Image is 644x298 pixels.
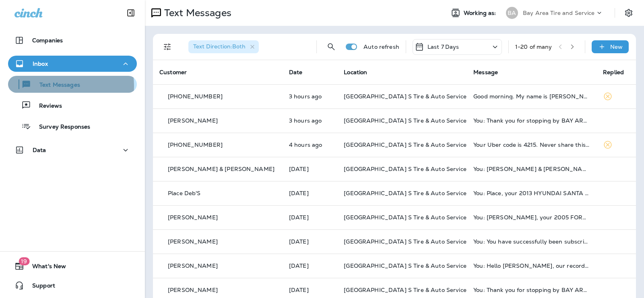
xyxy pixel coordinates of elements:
[8,76,137,93] button: Text Messages
[289,190,331,196] p: Sep 1, 2025 10:12 AM
[473,69,498,76] span: Message
[473,263,590,269] div: You: Hello Jessica, our records indicate that your 2012 HONDA CR-V is probably past due for its o...
[161,7,231,19] p: Text Messages
[31,102,62,110] p: Reviews
[8,277,137,294] button: Support
[289,238,331,245] p: Aug 31, 2025 10:45 AM
[515,44,552,50] div: 1 - 20 of many
[473,93,590,100] div: Good morning. My name is Keith Martucci and I have a 1p appt today. I just want to verify that yo...
[8,142,137,158] button: Data
[344,93,466,100] span: [GEOGRAPHIC_DATA] S Tire & Auto Service
[8,32,137,48] button: Companies
[344,262,466,269] span: [GEOGRAPHIC_DATA] S Tire & Auto Service
[168,117,218,124] p: [PERSON_NAME]
[344,190,466,197] span: [GEOGRAPHIC_DATA] S Tire & Auto Service
[344,69,367,76] span: Location
[344,238,466,245] span: [GEOGRAPHIC_DATA] S Tire & Auto Service
[473,214,590,221] div: You: Sharon, your 2005 FORD FIVE HUNDRED is coming due for an oil change. Come into BAY AREA Poin...
[603,69,624,76] span: Replied
[31,123,90,131] p: Survey Responses
[188,40,259,53] div: Text Direction:Both
[473,238,590,245] div: You: You have successfully been subscribed to messages from Bay Area Tire and Service. Reply HELP...
[24,282,55,292] span: Support
[33,147,46,153] p: Data
[289,287,331,293] p: Aug 30, 2025 03:26 PM
[19,257,29,265] span: 19
[168,238,218,245] p: [PERSON_NAME]
[193,43,246,50] span: Text Direction : Both
[344,117,466,124] span: [GEOGRAPHIC_DATA] S Tire & Auto Service
[473,117,590,124] div: You: Thank you for stopping by BAY AREA Point S Tire & Auto Service! If you're happy with the ser...
[363,44,399,50] p: Auto refresh
[8,56,137,72] button: Inbox
[8,118,137,135] button: Survey Responses
[8,258,137,274] button: 19What's New
[621,6,636,20] button: Settings
[427,44,459,50] p: Last 7 Days
[506,7,518,19] div: BA
[8,97,137,114] button: Reviews
[120,5,142,21] button: Collapse Sidebar
[289,69,303,76] span: Date
[33,60,48,67] p: Inbox
[473,287,590,293] div: You: Thank you for stopping by BAY AREA Point S Tire & Auto Service! If you're happy with the ser...
[323,39,339,55] button: Search Messages
[344,141,466,148] span: [GEOGRAPHIC_DATA] S Tire & Auto Service
[168,214,218,221] p: [PERSON_NAME]
[289,166,331,172] p: Sep 1, 2025 10:12 AM
[32,37,63,44] p: Companies
[168,263,218,269] p: [PERSON_NAME]
[610,44,623,50] p: New
[464,10,498,17] span: Working as:
[289,117,331,124] p: Sep 2, 2025 09:26 AM
[159,39,175,55] button: Filters
[289,142,331,148] p: Sep 2, 2025 08:09 AM
[289,214,331,221] p: Sep 1, 2025 10:12 AM
[168,287,218,293] p: [PERSON_NAME]
[24,263,66,273] span: What's New
[344,165,466,173] span: [GEOGRAPHIC_DATA] S Tire & Auto Service
[473,166,590,172] div: You: Paul & Karen, your 2015 HONDA ACCORD is coming due for an oil change. Come into BAY AREA Poi...
[289,263,331,269] p: Aug 31, 2025 10:06 AM
[523,10,595,16] p: Bay Area Tire and Service
[168,166,275,172] p: [PERSON_NAME] & [PERSON_NAME]
[168,142,223,148] p: [PHONE_NUMBER]
[473,190,590,196] div: You: Place, your 2013 HYUNDAI SANTA FE SPORT is coming due for an oil change. Come into BAY AREA ...
[344,214,466,221] span: [GEOGRAPHIC_DATA] S Tire & Auto Service
[31,81,80,89] p: Text Messages
[168,93,223,100] p: [PHONE_NUMBER]
[344,286,466,294] span: [GEOGRAPHIC_DATA] S Tire & Auto Service
[289,93,331,100] p: Sep 2, 2025 09:41 AM
[473,142,590,148] div: Your Uber code is 4215. Never share this code. Reply STOP ALL to unsubscribe.
[168,190,201,196] p: Place Deb'S
[159,69,187,76] span: Customer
